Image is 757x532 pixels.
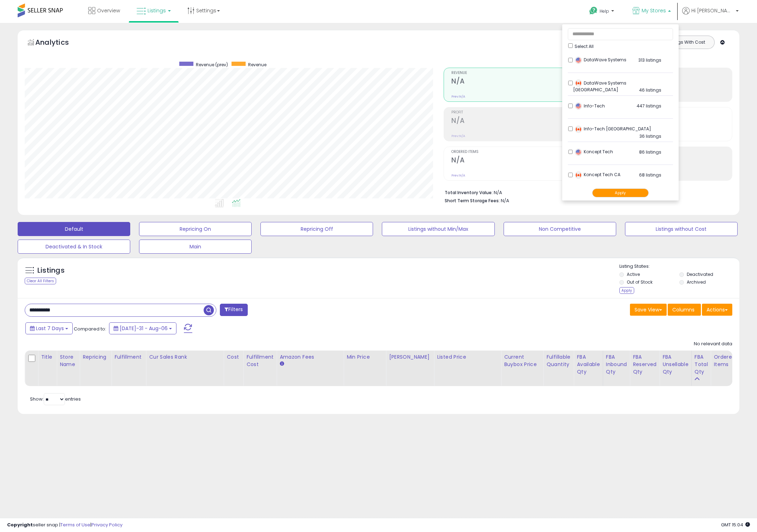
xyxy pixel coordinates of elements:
[74,326,106,332] span: Compared to:
[148,7,166,14] span: Listings
[638,57,661,63] span: 313 listings
[18,240,130,254] button: Deactivated & In Stock
[691,7,734,14] span: Hi [PERSON_NAME]
[139,240,252,254] button: Main
[114,353,143,361] div: Fulfillment
[575,80,582,87] img: canada.png
[220,304,247,316] button: Filters
[625,222,738,236] button: Listings without Cost
[260,222,373,236] button: Repricing Off
[606,353,627,376] div: FBA inbound Qty
[575,149,613,155] span: Koncept Tech
[139,222,252,236] button: Repricing On
[18,222,130,236] button: Default
[633,353,656,376] div: FBA Reserved Qty
[668,304,701,316] button: Columns
[687,271,713,277] label: Deactivated
[196,62,228,68] span: Revenue (prev)
[592,188,649,197] button: Apply
[501,197,509,204] span: N/A
[504,222,616,236] button: Non Competitive
[280,353,341,361] div: Amazon Fees
[575,149,582,156] img: usa.png
[702,304,732,316] button: Actions
[30,396,81,402] span: Show: entries
[25,278,56,284] div: Clear All Filters
[589,6,598,15] i: Get Help
[575,103,582,110] img: usa.png
[627,279,653,285] label: Out of Stock
[575,57,582,64] img: usa.png
[546,353,571,368] div: Fulfillable Quantity
[347,353,383,361] div: Min Price
[451,94,465,99] small: Prev: N/A
[451,150,584,154] span: Ordered Items
[504,353,540,368] div: Current Buybox Price
[575,172,620,178] span: Koncept Tech CA
[714,353,739,368] div: Ordered Items
[451,156,584,166] h2: N/A
[639,133,661,139] span: 36 listings
[37,266,65,276] h5: Listings
[575,126,582,133] img: canada.png
[619,263,739,270] p: Listing States:
[573,80,626,93] span: DataWave Systems [GEOGRAPHIC_DATA]
[695,353,708,376] div: FBA Total Qty
[97,7,120,14] span: Overview
[60,353,77,368] div: Store Name
[280,361,284,367] small: Amazon Fees.
[227,353,240,361] div: Cost
[445,190,493,196] b: Total Inventory Value:
[445,198,500,204] b: Short Term Storage Fees:
[445,188,727,196] li: N/A
[41,353,54,361] div: Title
[451,77,584,87] h2: N/A
[662,353,689,376] div: FBA Unsellable Qty
[694,341,732,347] div: No relevant data
[451,117,584,126] h2: N/A
[109,322,176,334] button: [DATE]-31 - Aug-06
[639,149,661,155] span: 86 listings
[627,271,640,277] label: Active
[36,325,64,332] span: Last 7 Days
[451,173,465,178] small: Prev: N/A
[149,353,221,361] div: Cur Sales Rank
[687,279,706,285] label: Archived
[660,38,712,47] button: Listings With Cost
[575,126,651,132] span: Info-Tech [GEOGRAPHIC_DATA]
[451,71,584,75] span: Revenue
[389,353,431,361] div: [PERSON_NAME]
[246,353,274,368] div: Fulfillment Cost
[639,87,661,93] span: 46 listings
[83,353,108,361] div: Repricing
[639,172,661,178] span: 68 listings
[451,134,465,138] small: Prev: N/A
[575,103,605,109] span: Info-Tech
[577,353,600,376] div: FBA Available Qty
[35,37,83,49] h5: Analytics
[248,62,266,68] span: Revenue
[437,353,498,361] div: Listed Price
[584,1,621,23] a: Help
[25,322,73,334] button: Last 7 Days
[630,304,667,316] button: Save View
[451,111,584,115] span: Profit
[575,43,594,49] span: Select All
[575,57,626,63] span: DataWave Systems
[382,222,494,236] button: Listings without Min/Max
[120,325,168,332] span: [DATE]-31 - Aug-06
[642,7,666,14] span: My Stores
[600,8,609,14] span: Help
[619,287,634,294] div: Apply
[637,103,661,109] span: 447 listings
[672,306,695,313] span: Columns
[682,7,739,23] a: Hi [PERSON_NAME]
[575,172,582,179] img: canada.png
